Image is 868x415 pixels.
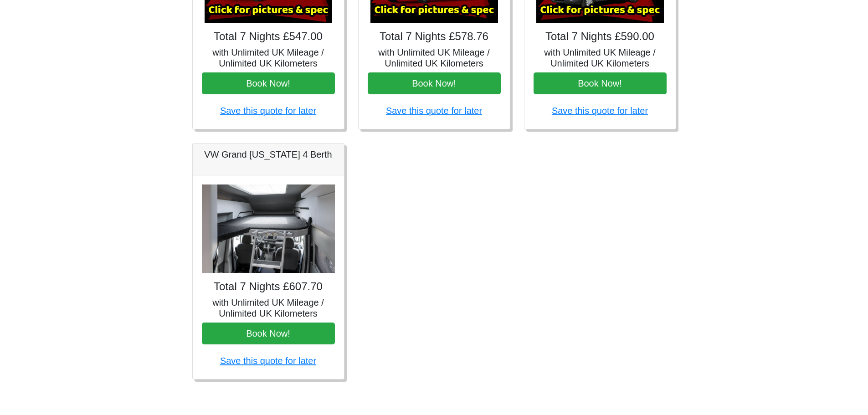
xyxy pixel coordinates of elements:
[368,30,501,43] h4: Total 7 Nights £578.76
[220,106,316,116] a: Save this quote for later
[534,47,667,69] h5: with Unlimited UK Mileage / Unlimited UK Kilometers
[386,106,482,116] a: Save this quote for later
[368,72,501,94] button: Book Now!
[202,184,335,273] img: VW Grand California 4 Berth
[202,47,335,69] h5: with Unlimited UK Mileage / Unlimited UK Kilometers
[202,30,335,43] h4: Total 7 Nights £547.00
[534,30,667,43] h4: Total 7 Nights £590.00
[202,297,335,319] h5: with Unlimited UK Mileage / Unlimited UK Kilometers
[202,72,335,94] button: Book Now!
[220,356,316,366] a: Save this quote for later
[202,149,335,160] h5: VW Grand [US_STATE] 4 Berth
[552,106,648,116] a: Save this quote for later
[202,323,335,344] button: Book Now!
[202,280,335,293] h4: Total 7 Nights £607.70
[368,47,501,69] h5: with Unlimited UK Mileage / Unlimited UK Kilometers
[534,72,667,94] button: Book Now!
